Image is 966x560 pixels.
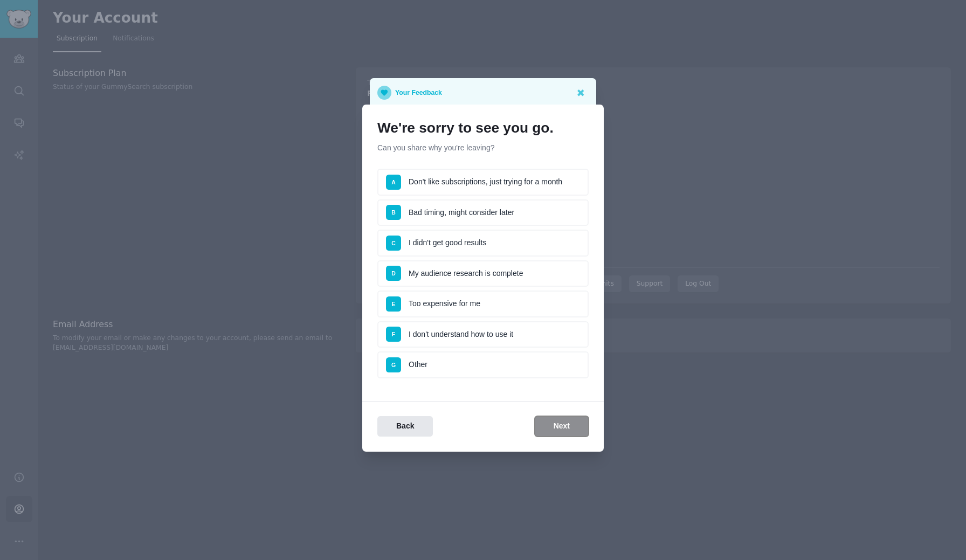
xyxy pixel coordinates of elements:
[377,120,589,137] h1: We're sorry to see you go.
[395,86,442,100] p: Your Feedback
[377,142,589,154] p: Can you share why you're leaving?
[377,416,433,437] button: Back
[391,209,396,216] span: B
[391,362,396,368] span: G
[391,179,396,185] span: A
[391,240,396,246] span: C
[391,301,395,307] span: E
[391,270,396,276] span: D
[392,331,395,337] span: F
